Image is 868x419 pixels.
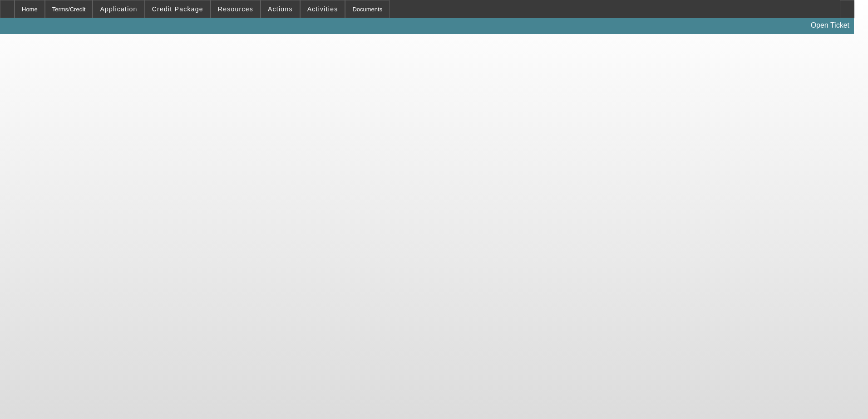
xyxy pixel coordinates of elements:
a: Open Ticket [807,18,853,33]
span: Application [100,5,137,13]
button: Resources [211,0,260,18]
button: Credit Package [145,0,210,18]
span: Activities [307,5,338,13]
button: Actions [261,0,300,18]
span: Resources [218,5,253,13]
span: Credit Package [152,5,203,13]
span: Actions [268,5,293,13]
button: Application [93,0,144,18]
button: Activities [301,0,345,18]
